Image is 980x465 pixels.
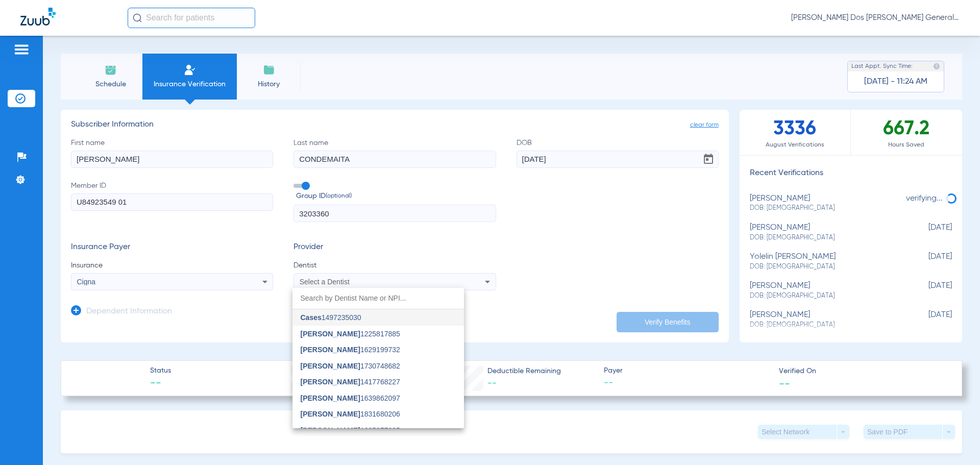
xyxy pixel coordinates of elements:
span: 1235377235 [301,427,400,434]
span: Cases [301,313,322,322]
span: 1225817885 [301,330,400,337]
span: 1831680206 [301,410,400,418]
span: [PERSON_NAME] [301,394,360,402]
span: [PERSON_NAME] [301,362,360,370]
input: dropdown search [292,288,464,309]
span: [PERSON_NAME] [301,330,360,338]
span: 1639862097 [301,395,400,402]
span: [PERSON_NAME] [301,410,360,418]
span: 1417768227 [301,378,400,385]
span: 1629199732 [301,346,400,353]
span: [PERSON_NAME] [301,378,360,386]
iframe: Chat Widget [929,416,980,465]
span: 1730748682 [301,362,400,370]
span: [PERSON_NAME] [301,426,360,434]
span: [PERSON_NAME] [301,346,360,354]
span: 1497235030 [301,314,361,321]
